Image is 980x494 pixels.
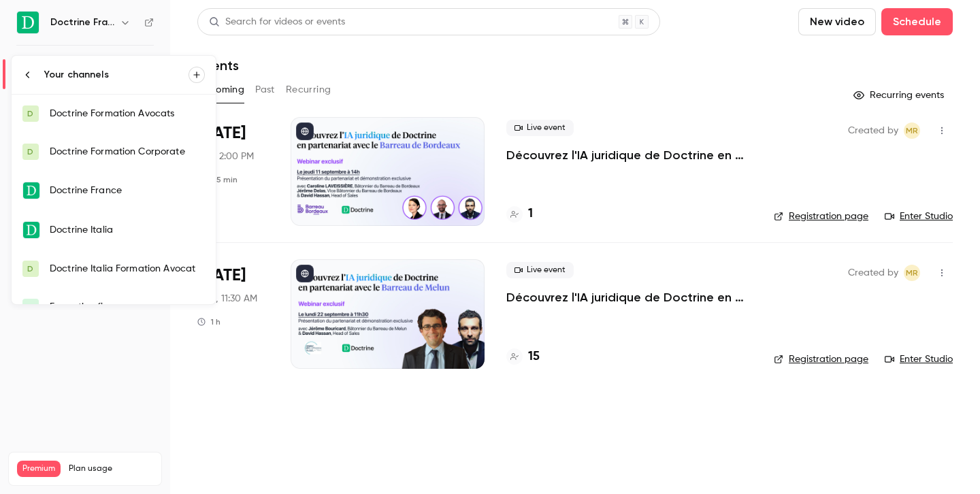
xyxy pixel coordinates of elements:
div: Doctrine Italia Formation Avocat [50,262,205,276]
span: D [27,108,33,120]
div: Doctrine Formation Corporate [50,145,205,159]
img: Doctrine Italia [23,222,39,238]
div: Doctrine Formation Avocats [50,107,205,120]
span: D [27,146,33,158]
div: Your channels [44,68,189,82]
img: Doctrine France [23,182,39,199]
div: Doctrine Italia [50,223,205,237]
span: F [29,301,33,313]
span: D [27,263,33,275]
div: Formation flow [50,300,205,314]
div: Doctrine France [50,184,205,197]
